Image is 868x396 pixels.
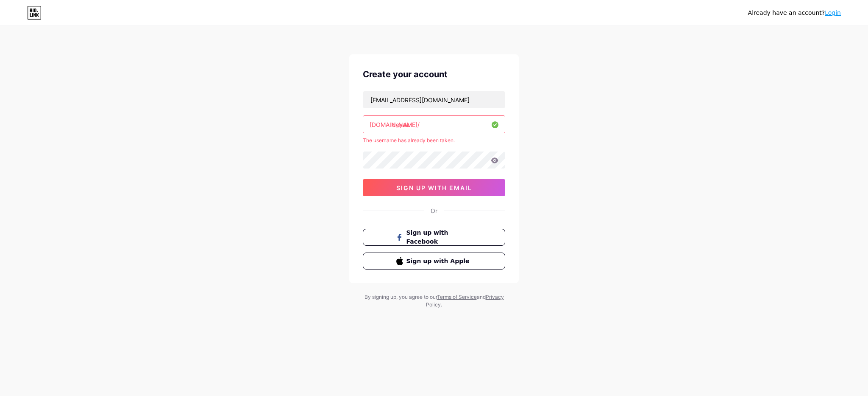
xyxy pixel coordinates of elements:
[363,229,505,246] button: Sign up with Facebook
[362,293,506,309] div: By signing up, you agree to our and .
[363,137,505,144] div: The username has already been taken.
[406,228,472,246] span: Sign up with Facebook
[406,257,472,266] span: Sign up with Apple
[437,294,477,300] a: Terms of Service
[363,253,505,270] button: Sign up with Apple
[363,116,505,133] input: username
[748,8,841,17] div: Already have an account?
[431,206,437,215] div: Or
[363,91,505,108] input: Email
[363,179,505,196] button: sign up with email
[396,184,472,191] span: sign up with email
[363,68,505,81] div: Create your account
[370,120,420,129] div: [DOMAIN_NAME]/
[825,9,841,16] a: Login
